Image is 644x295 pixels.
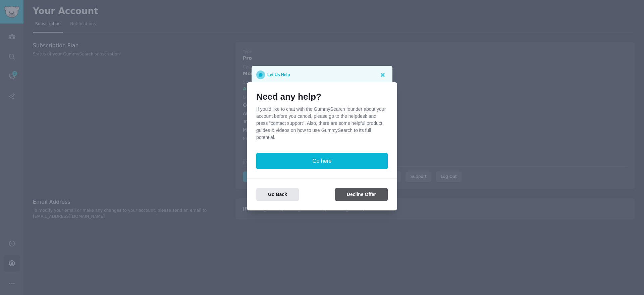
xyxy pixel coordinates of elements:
p: Let Us Help [267,70,290,79]
button: Decline Offer [335,188,388,201]
p: If you'd like to chat with the GummySearch founder about your account before you cancel, please g... [256,106,388,141]
h1: Need any help? [256,92,388,102]
button: Go here [256,153,388,169]
button: Go Back [256,188,299,201]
